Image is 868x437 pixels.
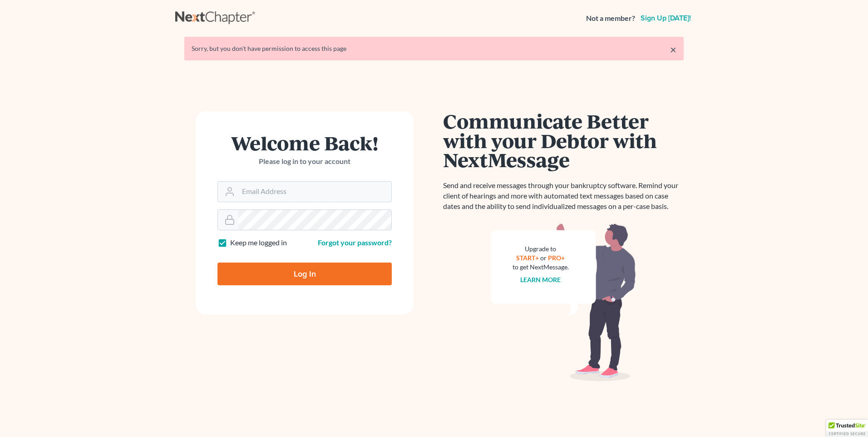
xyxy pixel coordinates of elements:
a: × [670,44,676,55]
h1: Communicate Better with your Debtor with NextMessage [443,111,684,169]
a: Forgot your password? [318,238,392,247]
p: Send and receive messages through your bankruptcy software. Remind your client of hearings and mo... [443,180,684,212]
span: or [541,254,547,262]
label: Keep me logged in [230,238,287,248]
input: Email Address [238,182,391,202]
h1: Welcome Back! [217,133,392,153]
p: Please log in to your account [217,156,392,167]
a: PRO+ [548,254,565,262]
div: Upgrade to [513,244,569,253]
strong: Not a member? [586,13,635,24]
input: Log In [217,263,392,285]
a: Sign up [DATE]! [639,15,693,22]
a: Learn more [521,276,561,283]
div: Sorry, but you don't have permission to access this page [192,44,676,53]
a: START+ [517,254,539,262]
div: to get NextMessage. [513,263,569,272]
img: nextmessage_bg-59042aed3d76b12b5cd301f8e5b87938c9018125f34e5fa2b7a6b67550977c72.svg [491,223,636,382]
div: TrustedSite Certified [826,420,868,437]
